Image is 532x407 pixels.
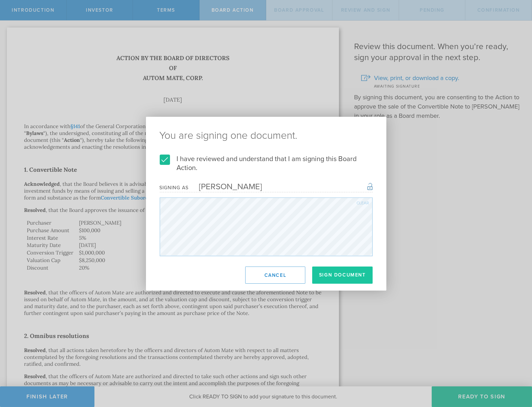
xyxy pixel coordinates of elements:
[498,353,532,386] iframe: Chat Widget
[160,131,373,141] ng-pluralize: You are signing one document.
[245,267,305,284] button: Cancel
[189,182,262,192] div: [PERSON_NAME]
[160,155,373,172] label: I have reviewed and understand that I am signing this Board Action.
[160,185,189,191] div: Signing as
[312,267,373,284] button: Sign Document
